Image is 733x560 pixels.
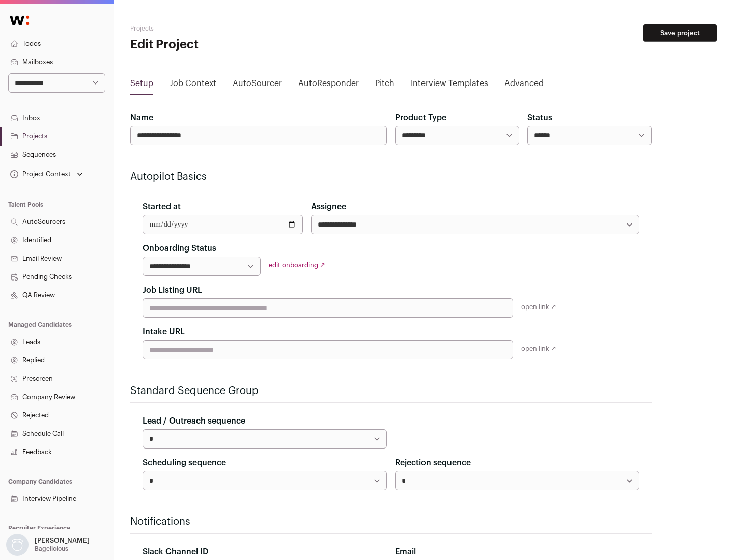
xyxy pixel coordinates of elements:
[130,515,652,529] h2: Notifications
[130,170,652,184] h2: Autopilot Basics
[504,77,544,94] a: Advanced
[35,537,90,545] p: [PERSON_NAME]
[4,10,35,31] img: Wellfound
[143,201,181,213] label: Started at
[130,111,153,124] label: Name
[411,77,488,94] a: Interview Templates
[130,37,326,53] h1: Edit Project
[143,546,208,558] label: Slack Channel ID
[143,415,245,427] label: Lead / Outreach sequence
[6,534,29,556] img: nopic.png
[311,201,346,213] label: Assignee
[269,262,325,268] a: edit onboarding ↗
[130,24,326,33] h2: Projects
[8,170,71,178] div: Project Context
[395,546,639,558] div: Email
[8,167,85,181] button: Open dropdown
[395,111,446,124] label: Product Type
[395,457,471,469] label: Rejection sequence
[143,284,202,296] label: Job Listing URL
[143,242,216,255] label: Onboarding Status
[527,111,552,124] label: Status
[130,384,652,398] h2: Standard Sequence Group
[143,457,226,469] label: Scheduling sequence
[375,77,394,94] a: Pitch
[233,77,282,94] a: AutoSourcer
[4,534,92,556] button: Open dropdown
[643,24,717,42] button: Save project
[170,77,216,94] a: Job Context
[298,77,359,94] a: AutoResponder
[143,326,185,338] label: Intake URL
[130,77,153,94] a: Setup
[35,545,68,553] p: Bagelicious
